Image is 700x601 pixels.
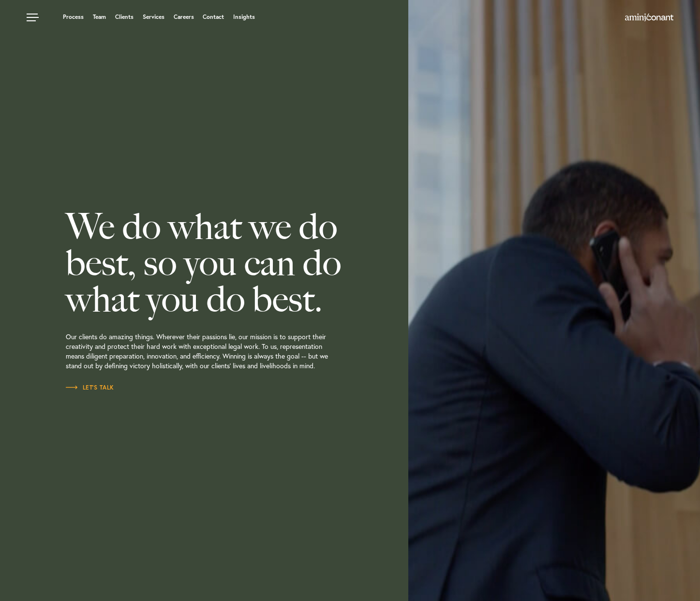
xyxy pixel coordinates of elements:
a: Team [93,14,106,20]
p: Our clients do amazing things. Wherever their passions lie, our mission is to support their creat... [66,317,402,383]
a: Services [143,14,164,20]
a: Let’s Talk [66,383,114,392]
a: Contact [203,14,224,20]
a: Insights [233,14,255,20]
a: Careers [174,14,194,20]
a: Process [63,14,84,20]
span: Let’s Talk [66,385,114,391]
a: Clients [115,14,134,20]
h2: We do what we do best, so you can do what you do best. [66,209,402,317]
img: Amini & Conant [625,14,673,21]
